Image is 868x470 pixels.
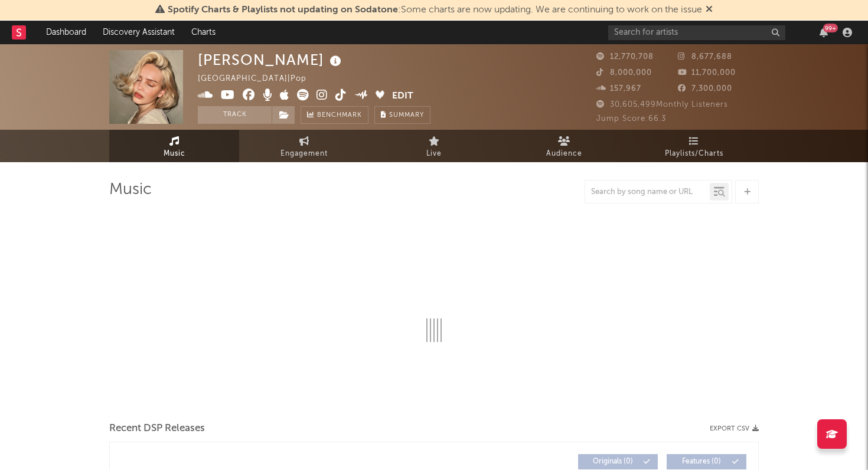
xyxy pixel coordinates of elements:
[667,454,746,469] button: Features(0)
[629,130,759,162] a: Playlists/Charts
[678,53,732,61] span: 8,677,688
[109,422,205,436] span: Recent DSP Releases
[596,101,728,109] span: 30,605,499 Monthly Listeners
[168,5,702,15] span: : Some charts are now updating. We are continuing to work on the issue
[198,72,320,86] div: [GEOGRAPHIC_DATA] | Pop
[586,458,640,465] span: Originals ( 0 )
[164,147,185,161] span: Music
[499,130,629,162] a: Audience
[823,24,838,32] div: 99 +
[578,454,658,469] button: Originals(0)
[426,147,442,161] span: Live
[596,53,654,61] span: 12,770,708
[392,89,413,104] button: Edit
[546,147,582,161] span: Audience
[280,147,328,161] span: Engagement
[665,147,723,161] span: Playlists/Charts
[94,21,183,44] a: Discovery Assistant
[596,85,641,93] span: 157,967
[710,425,759,432] button: Export CSV
[608,25,785,40] input: Search for artists
[198,106,272,124] button: Track
[369,130,499,162] a: Live
[678,85,732,93] span: 7,300,000
[109,130,239,162] a: Music
[678,69,736,77] span: 11,700,000
[301,106,368,124] a: Benchmark
[374,106,430,124] button: Summary
[674,458,729,465] span: Features ( 0 )
[596,115,666,123] span: Jump Score: 66.3
[389,112,424,119] span: Summary
[198,50,344,70] div: [PERSON_NAME]
[820,28,828,37] button: 99+
[596,69,652,77] span: 8,000,000
[38,21,94,44] a: Dashboard
[183,21,224,44] a: Charts
[706,5,713,15] span: Dismiss
[168,5,398,15] span: Spotify Charts & Playlists not updating on Sodatone
[585,188,710,197] input: Search by song name or URL
[239,130,369,162] a: Engagement
[317,109,362,123] span: Benchmark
